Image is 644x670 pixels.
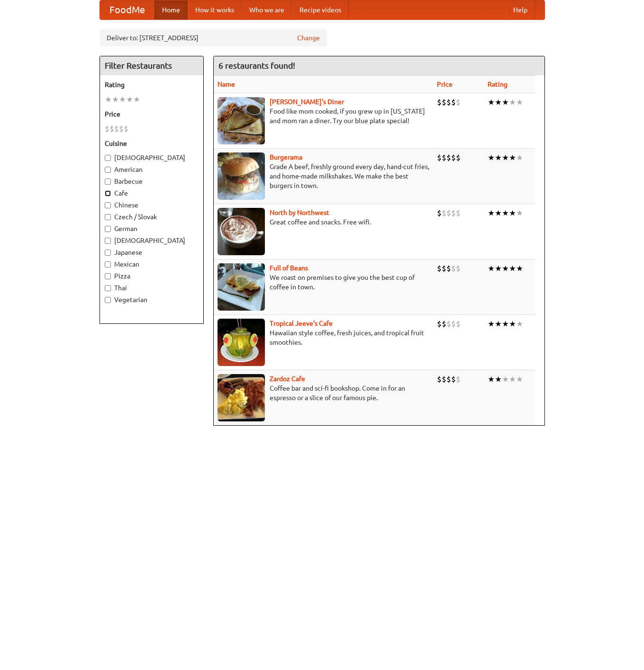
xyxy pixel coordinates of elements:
[105,214,111,220] input: Czech / Slovak
[100,0,154,19] a: FoodMe
[105,248,199,257] label: Japanese
[488,80,508,88] a: Rating
[495,263,502,274] li: ★
[270,375,305,383] b: Zardoz Cafe
[442,263,446,274] li: $
[456,152,461,163] li: $
[488,152,495,163] li: ★
[126,94,133,105] li: ★
[456,319,461,329] li: $
[105,250,111,256] input: Japanese
[516,374,523,384] li: ★
[105,190,111,197] input: Cafe
[437,374,442,384] li: $
[218,328,429,347] p: Hawaiian style coffee, fresh juices, and tropical fruit smoothies.
[105,285,111,291] input: Thai
[133,94,140,105] li: ★
[495,374,502,384] li: ★
[495,152,502,163] li: ★
[105,94,112,105] li: ★
[119,94,126,105] li: ★
[451,319,456,329] li: $
[105,226,111,232] input: German
[509,152,516,163] li: ★
[456,374,461,384] li: $
[105,295,199,304] label: Vegetarian
[105,188,199,198] label: Cafe
[105,179,111,185] input: Barbecue
[105,200,199,210] label: Chinese
[488,97,495,107] li: ★
[456,263,461,274] li: $
[105,297,111,303] input: Vegetarian
[488,208,495,218] li: ★
[516,263,523,274] li: ★
[105,109,199,119] h5: Price
[446,152,451,163] li: $
[442,374,446,384] li: $
[270,264,308,272] a: Full of Beans
[218,319,265,366] img: jeeves.jpg
[270,209,329,216] a: North by Northwest
[451,374,456,384] li: $
[509,97,516,107] li: ★
[437,263,442,274] li: $
[488,319,495,329] li: ★
[516,208,523,218] li: ★
[442,319,446,329] li: $
[502,152,509,163] li: ★
[270,153,302,161] a: Burgerama
[488,263,495,274] li: ★
[509,319,516,329] li: ★
[114,124,119,134] li: $
[509,208,516,218] li: ★
[451,152,456,163] li: $
[437,152,442,163] li: $
[105,202,111,208] input: Chinese
[105,80,199,89] h5: Rating
[218,97,265,144] img: sallys.jpg
[451,263,456,274] li: $
[506,0,535,19] a: Help
[446,319,451,329] li: $
[437,319,442,329] li: $
[495,97,502,107] li: ★
[119,124,124,134] li: $
[105,283,199,293] label: Thai
[218,217,429,227] p: Great coffee and snacks. Free wifi.
[502,97,509,107] li: ★
[105,124,109,134] li: $
[270,98,344,106] a: [PERSON_NAME]'s Diner
[218,374,265,421] img: zardoz.jpg
[100,29,327,46] div: Deliver to: [STREET_ADDRESS]
[100,56,203,75] h4: Filter Restaurants
[218,263,265,311] img: beans.jpg
[495,208,502,218] li: ★
[242,0,292,19] a: Who we are
[105,273,111,279] input: Pizza
[446,263,451,274] li: $
[437,97,442,107] li: $
[154,0,188,19] a: Home
[451,97,456,107] li: $
[105,238,111,244] input: [DEMOGRAPHIC_DATA]
[105,155,111,161] input: [DEMOGRAPHIC_DATA]
[270,320,333,327] b: Tropical Jeeve's Cafe
[488,374,495,384] li: ★
[516,152,523,163] li: ★
[105,177,199,186] label: Barbecue
[105,212,199,222] label: Czech / Slovak
[109,124,114,134] li: $
[456,208,461,218] li: $
[124,124,128,134] li: $
[105,236,199,245] label: [DEMOGRAPHIC_DATA]
[442,208,446,218] li: $
[502,319,509,329] li: ★
[218,208,265,255] img: north.jpg
[218,162,429,190] p: Grade A beef, freshly ground every day, hand-cut fries, and home-made milkshakes. We make the bes...
[112,94,119,105] li: ★
[105,224,199,233] label: German
[509,374,516,384] li: ★
[442,152,446,163] li: $
[105,259,199,269] label: Mexican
